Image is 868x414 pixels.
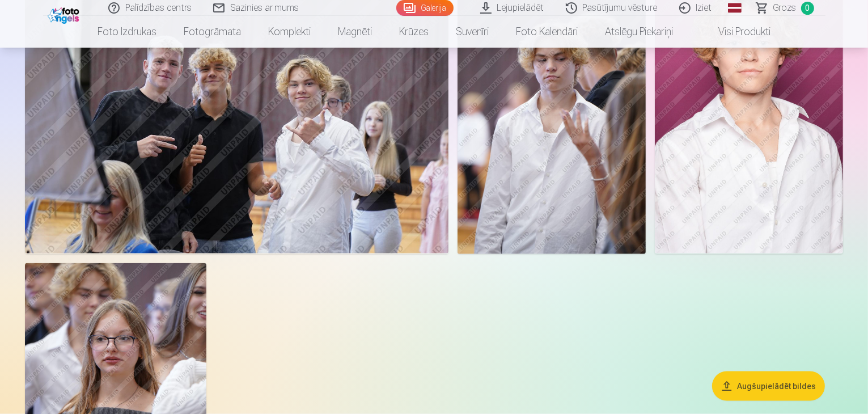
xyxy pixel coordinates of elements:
a: Suvenīri [442,16,502,48]
a: Atslēgu piekariņi [591,16,687,48]
a: Foto izdrukas [84,16,170,48]
a: Foto kalendāri [502,16,591,48]
span: Grozs [773,1,797,15]
a: Fotogrāmata [170,16,255,48]
a: Komplekti [255,16,324,48]
img: /fa1 [48,5,82,24]
a: Visi produkti [687,16,784,48]
a: Magnēti [324,16,386,48]
a: Krūzes [386,16,442,48]
span: 0 [801,2,814,15]
button: Augšupielādēt bildes [712,371,825,400]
